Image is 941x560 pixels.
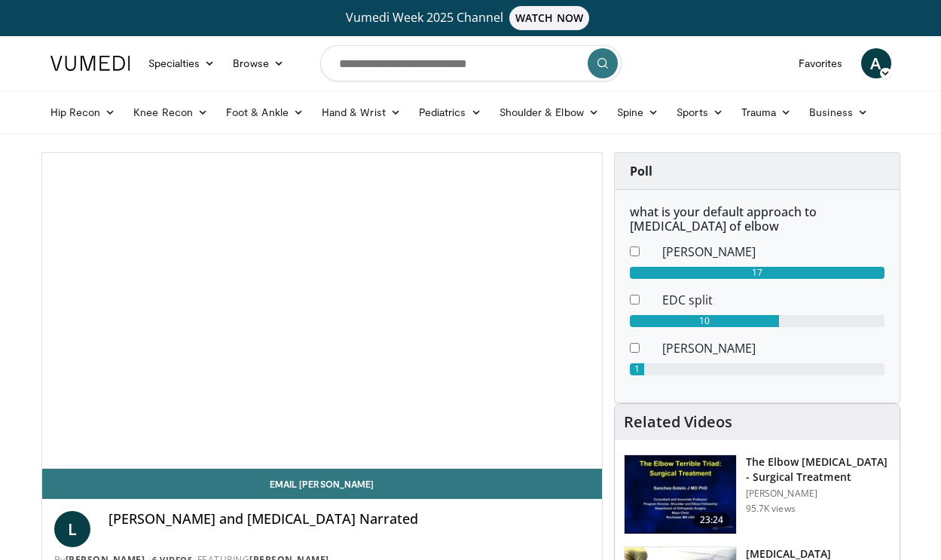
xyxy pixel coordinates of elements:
[790,48,852,78] a: Favorites
[746,488,891,500] p: [PERSON_NAME]
[217,97,313,127] a: Foot & Ankle
[630,205,884,234] h6: what is your default approach to [MEDICAL_DATA] of elbow
[313,97,410,127] a: Hand & Wrist
[42,469,602,499] a: Email [PERSON_NAME]
[50,56,130,71] img: VuMedi Logo
[746,454,891,485] h3: The Elbow [MEDICAL_DATA] - Surgical Treatment
[490,97,608,127] a: Shoulder & Elbow
[861,48,891,78] a: A
[108,511,590,528] h4: [PERSON_NAME] and [MEDICAL_DATA] Narrated
[224,48,293,78] a: Browse
[651,339,896,357] dd: [PERSON_NAME]
[630,163,652,179] strong: Poll
[41,97,125,127] a: Hip Recon
[732,97,801,127] a: Trauma
[800,97,877,127] a: Business
[608,97,668,127] a: Spine
[668,97,732,127] a: Sports
[624,454,891,534] a: 23:24 The Elbow [MEDICAL_DATA] - Surgical Treatment [PERSON_NAME] 95.7K views
[625,455,736,534] img: 162531_0000_1.png.150x105_q85_crop-smart_upscale.jpg
[509,6,589,30] span: WATCH NOW
[320,45,622,81] input: Search topics, interventions
[694,513,730,528] span: 23:24
[124,97,217,127] a: Knee Recon
[53,6,889,30] a: Vumedi Week 2025 ChannelWATCH NOW
[139,48,225,78] a: Specialties
[630,363,645,375] div: 1
[651,291,896,309] dd: EDC split
[42,153,602,469] video-js: Video Player
[630,315,780,327] div: 10
[624,413,732,431] h4: Related Videos
[410,97,490,127] a: Pediatrics
[630,267,884,279] div: 17
[746,503,796,515] p: 95.7K views
[54,511,90,547] a: L
[651,243,896,261] dd: [PERSON_NAME]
